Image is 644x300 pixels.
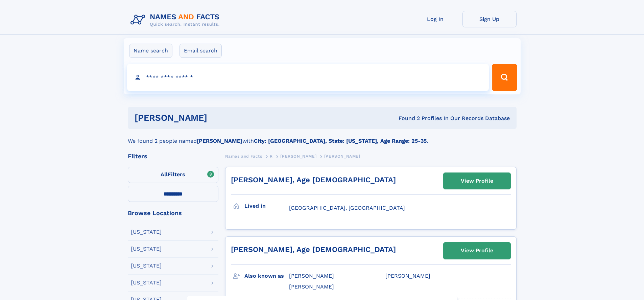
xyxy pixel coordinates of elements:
label: Name search [129,44,172,58]
div: Browse Locations [128,210,218,216]
div: Found 2 Profiles In Our Records Database [303,115,510,122]
span: [PERSON_NAME] [280,154,316,159]
span: [PERSON_NAME] [385,273,430,279]
div: Filters [128,153,218,159]
span: [PERSON_NAME] [289,273,334,279]
a: Log In [408,11,462,27]
button: Search Button [492,64,517,91]
div: [US_STATE] [131,280,162,285]
a: View Profile [444,243,510,259]
div: [US_STATE] [131,246,162,252]
span: [PERSON_NAME] [289,283,334,290]
h3: Also known as [244,270,289,282]
div: View Profile [461,173,493,189]
h1: [PERSON_NAME] [135,114,303,122]
a: R [270,152,273,160]
a: [PERSON_NAME], Age [DEMOGRAPHIC_DATA] [231,245,396,254]
div: We found 2 people named with . [128,129,517,145]
span: All [161,171,168,178]
div: [US_STATE] [131,229,162,235]
a: [PERSON_NAME], Age [DEMOGRAPHIC_DATA] [231,176,396,184]
img: Logo Names and Facts [128,11,225,29]
span: [PERSON_NAME] [324,154,360,159]
a: Sign Up [462,11,517,27]
a: View Profile [444,173,510,189]
a: [PERSON_NAME] [280,152,316,160]
label: Filters [128,167,218,183]
b: [PERSON_NAME] [197,138,242,144]
a: Names and Facts [225,152,262,160]
span: [GEOGRAPHIC_DATA], [GEOGRAPHIC_DATA] [289,205,405,211]
label: Email search [180,44,222,58]
h3: Lived in [244,200,289,212]
div: [US_STATE] [131,263,162,269]
span: R [270,154,273,159]
b: City: [GEOGRAPHIC_DATA], State: [US_STATE], Age Range: 25-35 [254,138,427,144]
input: search input [127,64,489,91]
div: View Profile [461,243,493,258]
